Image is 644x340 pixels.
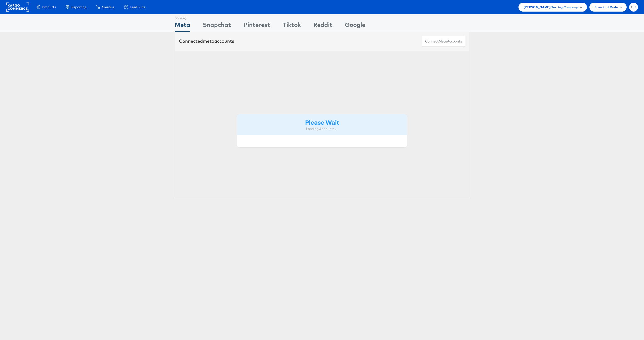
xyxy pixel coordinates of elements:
[203,38,214,44] span: meta
[175,14,190,20] div: Showing
[631,6,636,9] span: CC
[305,118,339,126] strong: Please Wait
[102,5,114,10] span: Creative
[313,20,332,32] div: Reddit
[422,36,465,47] button: ConnectmetaAccounts
[241,126,403,131] div: Loading Accounts ....
[345,20,365,32] div: Google
[594,5,618,10] span: Standard Mode
[283,20,301,32] div: Tiktok
[71,5,86,10] span: Reporting
[42,5,56,10] span: Products
[130,5,145,10] span: Feed Suite
[244,20,270,32] div: Pinterest
[175,20,190,32] div: Meta
[524,5,578,10] span: [PERSON_NAME] Testing Company
[439,39,447,44] span: meta
[203,20,231,32] div: Snapchat
[179,38,234,45] div: Connected accounts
